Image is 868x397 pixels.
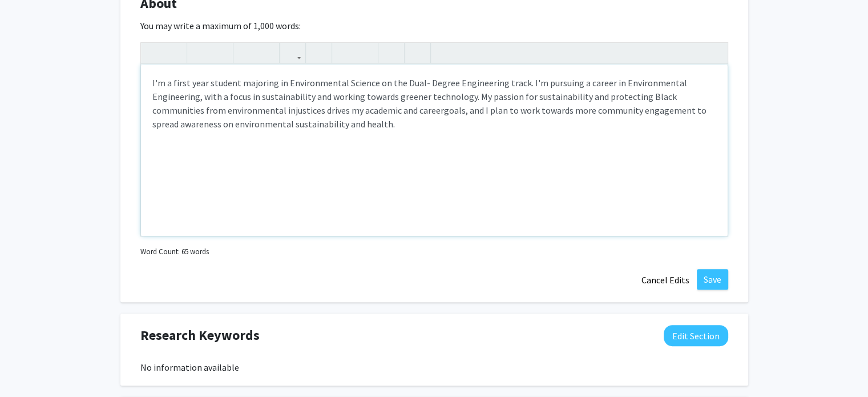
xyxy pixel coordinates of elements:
[190,43,210,63] button: Strong (Ctrl + B)
[697,269,728,290] button: Save
[407,43,427,63] button: Insert horizontal rule
[9,346,49,388] iframe: Chat
[140,325,260,346] span: Research Keywords
[256,43,276,63] button: Subscript
[705,43,725,63] button: Fullscreen
[335,43,355,63] button: Unordered list
[634,269,697,291] button: Cancel Edits
[355,43,375,63] button: Ordered list
[144,43,164,63] button: Undo (Ctrl + Z)
[164,43,184,63] button: Redo (Ctrl + Y)
[309,43,329,63] button: Insert Image
[140,360,728,374] div: No information available
[140,246,209,257] small: Word Count: 65 words
[210,43,230,63] button: Emphasis (Ctrl + I)
[381,43,401,63] button: Remove format
[282,43,302,63] button: Link
[236,43,256,63] button: Superscript
[664,325,728,346] button: Edit Research Keywords
[141,65,728,236] div: Note to users with screen readers: Please deactivate our accessibility plugin for this page as it...
[140,19,301,33] label: You may write a maximum of 1,000 words:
